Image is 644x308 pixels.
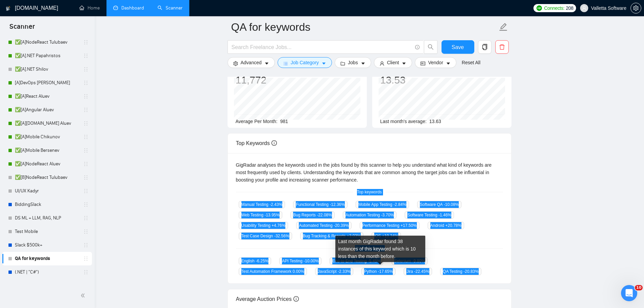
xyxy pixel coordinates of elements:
span: search [424,44,437,50]
span: Last month's average: [380,119,427,124]
span: holder [83,283,89,288]
span: -10.00 % [304,259,319,263]
a: [A]DevOps [PERSON_NAME] [15,76,79,90]
span: holder [83,175,89,180]
span: iOS [372,232,401,240]
a: Reset All [462,59,480,66]
span: Connects: [544,4,564,12]
div: Top Keywords [236,134,503,153]
button: Save [442,40,474,54]
span: copy [478,44,491,50]
input: Scanner name... [231,19,498,35]
span: Automated Testing [296,222,351,229]
a: ✅[A]NodeReact Aluev [15,157,79,171]
span: holder [83,188,89,194]
a: ✅[A]React Aluev [15,90,79,103]
span: caret-down [264,61,269,66]
span: holder [83,121,89,126]
span: holder [83,80,89,86]
span: edit [499,23,508,31]
a: BiddingSlack [15,198,79,211]
span: user [582,6,587,10]
span: +3.03 % [347,234,361,238]
span: 208 [566,4,573,12]
a: dashboardDashboard [113,5,144,11]
span: holder [83,215,89,221]
span: End-to-End Testing [330,257,383,265]
span: caret-down [402,61,406,66]
span: -6.25 % [256,259,268,263]
span: Automation Testing [343,211,397,219]
span: -10.08 % [444,202,459,207]
span: -2.84 % [393,202,406,207]
a: ✅[A]Mobile Bersenev [15,144,79,157]
a: ✅[A][DOMAIN_NAME] Aluev [15,117,79,130]
span: +20.78 % [445,223,461,228]
span: holder [83,269,89,275]
span: bars [283,61,288,66]
span: user [380,61,384,66]
a: ✅[A]NodeReact Tulubaev [15,35,79,49]
button: delete [495,40,509,54]
span: 981 [280,119,288,124]
button: folderJobscaret-down [335,57,371,68]
span: info-circle [415,45,420,49]
span: -1.46 % [438,213,451,217]
button: copy [478,40,492,54]
a: Slack $500k+ [15,238,79,252]
button: userClientcaret-down [374,57,412,68]
span: Client [387,59,399,66]
img: logo [6,3,10,14]
span: holder [83,67,89,72]
span: holder [83,134,89,140]
span: holder [83,256,89,261]
a: ✅[A].NET Shilov [15,63,79,76]
a: UI/UX Kadyr [15,184,79,198]
span: holder [83,40,89,45]
span: info-circle [293,296,299,302]
span: holder [83,161,89,167]
span: -13.95 % [264,213,280,217]
span: Advanced [241,59,262,66]
span: Performance Testing [360,222,420,229]
span: Software Testing [405,211,454,219]
span: caret-down [446,61,451,66]
span: folder [340,61,345,66]
span: Scanner [4,22,40,36]
span: Functional Testing [293,201,348,208]
span: 13.63 [429,119,441,124]
span: 10 [635,285,643,290]
span: +4.76 % [271,223,285,228]
span: -22.08 % [317,213,332,217]
span: caret-down [321,61,326,66]
span: info-circle [271,140,277,146]
span: -32.56 % [274,234,289,238]
iframe: Intercom live chat [621,285,637,301]
span: Job Category [291,59,319,66]
span: idcard [421,61,425,66]
button: setting [630,3,641,14]
a: searchScanner [158,5,183,11]
span: Jobs [348,59,358,66]
button: settingAdvancedcaret-down [228,57,275,68]
a: setting [630,5,641,11]
a: (.NET | "C#") [15,265,79,279]
span: Other keywords [351,245,387,252]
span: Software QA [417,201,461,208]
span: +10.34 % [382,234,398,238]
span: holder [83,242,89,248]
button: idcardVendorcaret-down [415,57,456,68]
span: setting [233,61,238,66]
span: Selenium [391,257,428,265]
span: Bug Tracking & Reports [300,232,363,240]
span: -2.33 % [338,269,351,274]
span: Test Automation Framework [239,268,307,275]
button: search [424,40,437,54]
span: +17.50 % [401,223,417,228]
span: Android [428,222,464,229]
span: caret-down [361,61,365,66]
img: upwork-logo.png [536,5,542,11]
span: Top keywords [353,189,386,195]
a: ✅[A]Mobile Chikunov [15,130,79,144]
span: JavaScript [315,268,353,275]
